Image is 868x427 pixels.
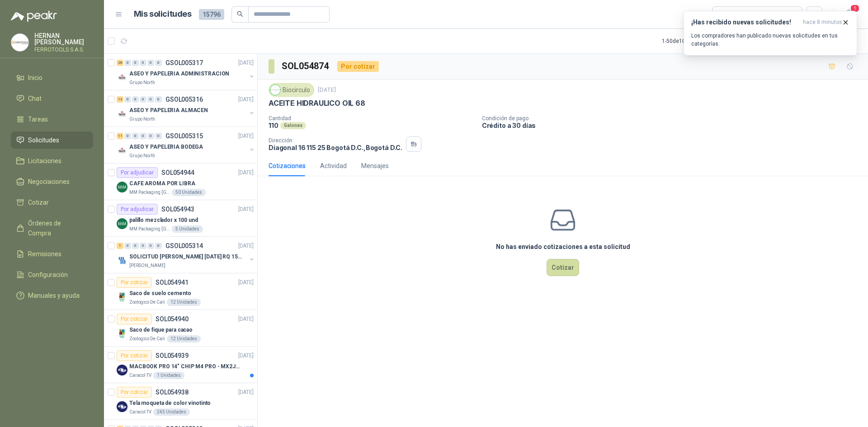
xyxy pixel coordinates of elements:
[117,218,127,229] img: Company Logo
[28,291,80,300] span: Manuales y ayuda
[28,73,42,83] span: Inicio
[269,161,306,171] div: Cotizaciones
[129,299,165,306] p: Zoologico De Cali
[684,11,857,56] button: ¡Has recibido nuevas solicitudes!hace 8 minutos Los compradores han publicado nuevas solicitudes ...
[129,143,203,151] p: ASEO Y PAPELERIA BODEGA
[691,19,799,26] h3: ¡Has recibido nuevas solicitudes!
[117,240,255,269] a: 1 0 0 0 0 0 GSOL005314[DATE] Company LogoSOLICITUD [PERSON_NAME] [DATE] RQ 15250[PERSON_NAME]
[11,173,93,190] a: Negociaciones
[129,106,208,115] p: ASEO Y PAPELERIA ALMACEN
[34,47,93,52] p: FERROTOOLS S.A.S.
[238,388,254,397] p: [DATE]
[156,316,189,322] p: SOL054940
[140,243,146,249] div: 0
[28,218,85,238] span: Órdenes de Compra
[132,96,139,103] div: 0
[117,350,152,361] div: Por cotizar
[11,287,93,304] a: Manuales y ayuda
[28,156,61,166] span: Licitaciones
[129,408,151,416] p: Caracol TV
[117,60,123,66] div: 26
[172,189,206,196] div: 50 Unidades
[161,169,194,176] p: SOL054944
[482,115,864,122] p: Condición de pago
[269,144,402,151] p: Diagonal 16 115 25 Bogotá D.C. , Bogotá D.C.
[124,60,131,66] div: 0
[28,197,49,207] span: Cotizar
[238,315,254,324] p: [DATE]
[155,243,162,249] div: 0
[140,60,146,66] div: 0
[482,122,864,129] p: Crédito a 30 días
[153,408,190,416] div: 245 Unidades
[718,9,737,19] div: Todas
[238,59,254,67] p: [DATE]
[129,335,165,343] p: Zoologico De Cali
[165,243,203,249] p: GSOL005314
[11,245,93,263] a: Remisiones
[132,243,139,249] div: 0
[270,85,280,95] img: Company Logo
[337,61,379,72] div: Por cotizar
[238,352,254,360] p: [DATE]
[165,133,203,139] p: GSOL005315
[104,347,257,383] a: Por cotizarSOL054939[DATE] Company LogoMACBOOK PRO 14" CHIP M4 PRO - MX2J3E/ACaracol TV1 Unidades
[129,225,170,233] p: MM Packaging [GEOGRAPHIC_DATA]
[124,243,131,249] div: 0
[691,32,849,48] p: Los compradores han publicado nuevas solicitudes en tus categorías.
[147,60,154,66] div: 0
[269,83,314,97] div: Biocirculo
[156,279,189,286] p: SOL054941
[117,72,127,83] img: Company Logo
[199,9,224,20] span: 15796
[104,273,257,310] a: Por cotizarSOL054941[DATE] Company LogoSaco de suelo cementoZoologico De Cali12 Unidades
[156,352,189,359] p: SOL054939
[104,310,257,347] a: Por cotizarSOL054940[DATE] Company LogoSaco de fique para cacaoZoologico De Cali12 Unidades
[238,95,254,104] p: [DATE]
[28,249,61,259] span: Remisiones
[547,259,579,276] button: Cotizar
[117,255,127,266] img: Company Logo
[129,262,165,269] p: [PERSON_NAME]
[117,243,123,249] div: 1
[104,164,257,200] a: Por adjudicarSOL054944[DATE] Company LogoCAFE AROMA POR LIBRAMM Packaging [GEOGRAPHIC_DATA]50 Uni...
[140,96,146,103] div: 0
[153,372,184,379] div: 1 Unidades
[147,96,154,103] div: 0
[11,69,93,86] a: Inicio
[850,4,860,13] span: 1
[117,96,123,103] div: 13
[117,131,255,160] a: 11 0 0 0 0 0 GSOL005315[DATE] Company LogoASEO Y PAPELERIA BODEGAGrupo North
[129,362,242,371] p: MACBOOK PRO 14" CHIP M4 PRO - MX2J3E/A
[129,326,193,334] p: Saco de fique para cacao
[156,389,189,395] p: SOL054938
[155,96,162,103] div: 0
[147,243,154,249] div: 0
[147,133,154,139] div: 0
[172,225,203,233] div: 5 Unidades
[269,115,475,122] p: Cantidad
[129,399,211,408] p: Tela moqueta de color vinotinto
[11,131,93,149] a: Solicitudes
[165,96,203,103] p: GSOL005316
[662,34,724,48] div: 1 - 50 de 10287
[104,200,257,237] a: Por adjudicarSOL054943[DATE] Company Logopalillo mezclador x 100 undMM Packaging [GEOGRAPHIC_DATA...
[238,132,254,141] p: [DATE]
[28,135,59,145] span: Solicitudes
[129,79,155,86] p: Grupo North
[320,161,347,171] div: Actividad
[28,114,48,124] span: Tareas
[238,205,254,214] p: [DATE]
[269,99,365,108] p: ACEITE HIDRAULICO OIL 68
[117,204,158,215] div: Por adjudicar
[117,145,127,156] img: Company Logo
[117,291,127,302] img: Company Logo
[129,189,170,196] p: MM Packaging [GEOGRAPHIC_DATA]
[11,111,93,128] a: Tareas
[129,179,195,188] p: CAFE AROMA POR LIBRA
[134,8,192,21] h1: Mis solicitudes
[269,137,402,144] p: Dirección
[155,133,162,139] div: 0
[11,152,93,169] a: Licitaciones
[361,161,389,171] div: Mensajes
